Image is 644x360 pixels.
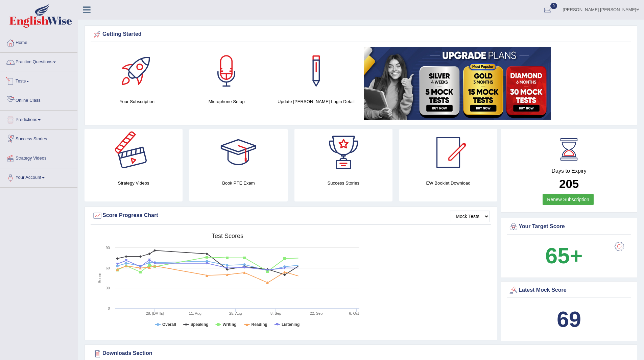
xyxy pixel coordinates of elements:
[0,91,77,108] a: Online Class
[189,311,201,315] tspan: 11. Aug
[185,98,268,105] h4: Microphone Setup
[508,285,629,295] div: Latest Mock Score
[275,98,358,105] h4: Update [PERSON_NAME] Login Detail
[270,311,281,315] tspan: 8. Sep
[0,53,77,70] a: Practice Questions
[550,3,557,9] span: 0
[545,243,582,268] b: 65+
[508,222,629,232] div: Your Target Score
[0,33,77,50] a: Home
[252,322,267,327] tspan: Reading
[108,306,110,310] text: 0
[559,177,579,190] b: 205
[212,233,243,239] tspan: Test scores
[92,29,629,40] div: Getting Started
[310,311,323,315] tspan: 22. Sep
[92,211,490,221] div: Score Progress Chart
[106,266,110,270] text: 60
[557,307,581,332] b: 69
[0,168,77,185] a: Your Account
[0,149,77,166] a: Strategy Videos
[0,72,77,89] a: Tests
[543,194,594,205] a: Renew Subscription
[399,179,497,187] h4: EW Booklet Download
[190,322,208,327] tspan: Speaking
[162,322,176,327] tspan: Overall
[294,179,392,187] h4: Success Stories
[282,322,300,327] tspan: Listening
[106,286,110,290] text: 30
[349,311,359,315] tspan: 6. Oct
[229,311,242,315] tspan: 25. Aug
[222,322,236,327] tspan: Writing
[85,179,183,187] h4: Strategy Videos
[92,349,629,359] div: Downloads Section
[97,273,102,284] tspan: Score
[508,168,629,174] h4: Days to Expiry
[189,179,287,187] h4: Book PTE Exam
[96,98,178,105] h4: Your Subscription
[0,130,77,147] a: Success Stories
[106,246,110,250] text: 90
[364,47,551,120] img: small5.jpg
[146,311,164,315] tspan: 28. [DATE]
[0,111,77,127] a: Predictions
